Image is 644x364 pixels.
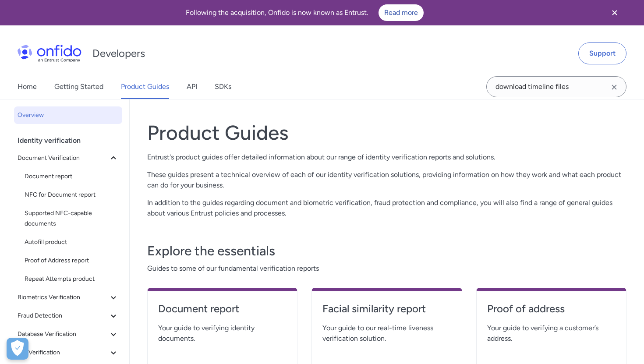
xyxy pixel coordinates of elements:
[25,190,119,200] span: NFC for Document report
[578,42,626,64] a: Support
[14,307,122,325] button: Fraud Detection
[14,106,122,124] a: Overview
[609,82,619,92] svg: Clear search field button
[21,186,122,204] a: NFC for Document report
[322,302,451,323] a: Facial similarity report
[21,270,122,288] a: Repeat Attempts product
[21,168,122,185] a: Document report
[487,323,616,344] span: Your guide to verifying a customer’s address.
[379,4,424,21] a: Read more
[147,120,626,145] h1: Product Guides
[18,292,108,303] span: Biometrics Verification
[18,347,108,358] span: eID Verification
[14,289,122,306] button: Biometrics Verification
[18,45,81,62] img: Onfido Logo
[18,110,119,120] span: Overview
[54,74,103,99] a: Getting Started
[487,302,616,323] a: Proof of address
[598,2,631,24] button: Close banner
[7,338,28,360] button: Open Preferences
[121,74,169,99] a: Product Guides
[158,302,287,316] h4: Document report
[187,74,197,99] a: API
[158,302,287,323] a: Document report
[25,255,119,266] span: Proof of Address report
[14,344,122,361] button: eID Verification
[25,171,119,182] span: Document report
[21,205,122,233] a: Supported NFC-capable documents
[322,323,451,344] span: Your guide to our real-time liveness verification solution.
[14,325,122,343] button: Database Verification
[215,74,231,99] a: SDKs
[147,152,626,163] p: Entrust's product guides offer detailed information about our range of identity verification repo...
[14,149,122,167] button: Document Verification
[25,274,119,284] span: Repeat Attempts product
[18,153,108,163] span: Document Verification
[21,252,122,269] a: Proof of Address report
[21,233,122,251] a: Autofill product
[158,323,287,344] span: Your guide to verifying identity documents.
[147,198,626,219] p: In addition to the guides regarding document and biometric verification, fraud protection and com...
[11,4,598,21] div: Following the acquisition, Onfido is now known as Entrust.
[486,76,626,97] input: Onfido search input field
[18,74,37,99] a: Home
[609,7,620,18] svg: Close banner
[487,302,616,316] h4: Proof of address
[25,208,119,229] span: Supported NFC-capable documents
[92,46,145,60] h1: Developers
[147,170,626,191] p: These guides present a technical overview of each of our identity verification solutions, providi...
[322,302,451,316] h4: Facial similarity report
[18,132,126,149] div: Identity verification
[7,338,28,360] div: Cookie Preferences
[147,242,626,260] h3: Explore the essentials
[18,329,108,339] span: Database Verification
[25,237,119,247] span: Autofill product
[147,263,626,274] span: Guides to some of our fundamental verification reports
[18,311,108,321] span: Fraud Detection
